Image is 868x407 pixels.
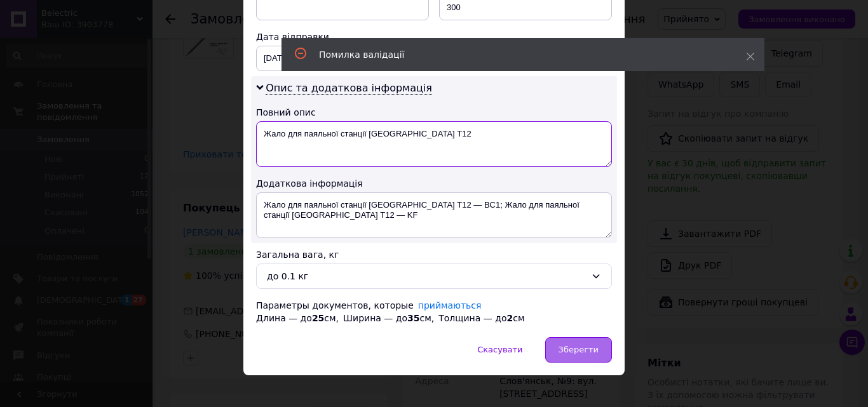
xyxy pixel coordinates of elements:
textarea: Жало для паяльної станції [GEOGRAPHIC_DATA] T12 — BC1; Жало для паяльної станції [GEOGRAPHIC_DATA... [256,192,612,238]
span: Скасувати [477,345,522,354]
span: 25 [312,313,324,323]
div: Параметры документов, которые Длина — до см, Ширина — до см, Толщина — до см [256,299,612,324]
span: Зберегти [559,345,599,354]
div: до 0.1 кг [267,269,586,283]
div: Загальна вага, кг [256,248,612,261]
a: приймаються [418,300,482,310]
span: Опис та додаткова інформація [266,82,432,95]
div: Повний опис [256,106,612,119]
div: Додаткова інформація [256,177,612,190]
div: Помилка валідації [319,48,714,61]
div: Дата відправки [256,30,429,43]
span: 2 [506,313,513,323]
textarea: Жало для паяльної станції [GEOGRAPHIC_DATA] T12 [256,121,612,167]
span: 35 [407,313,419,323]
